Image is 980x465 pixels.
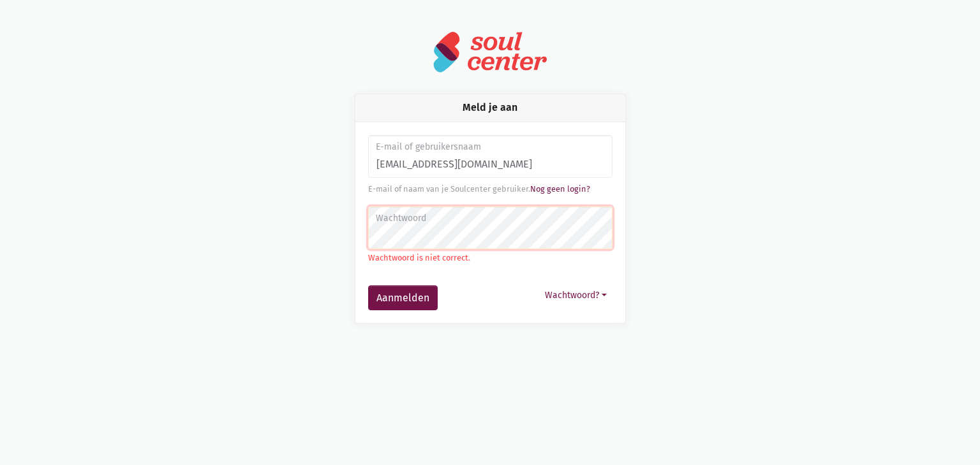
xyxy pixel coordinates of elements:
[368,252,612,264] p: Wachtwoord is niet correct.
[376,211,604,225] label: Wachtwoord
[376,140,604,154] label: E-mail of gebruikersnaam
[368,135,612,311] form: Aanmelden
[355,94,625,122] div: Meld je aan
[530,184,590,194] a: Nog geen login?
[433,31,547,73] img: logo-soulcenter-full.svg
[539,285,612,305] button: Wachtwoord?
[368,183,612,196] div: E-mail of naam van je Soulcenter gebruiker.
[368,285,438,311] button: Aanmelden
